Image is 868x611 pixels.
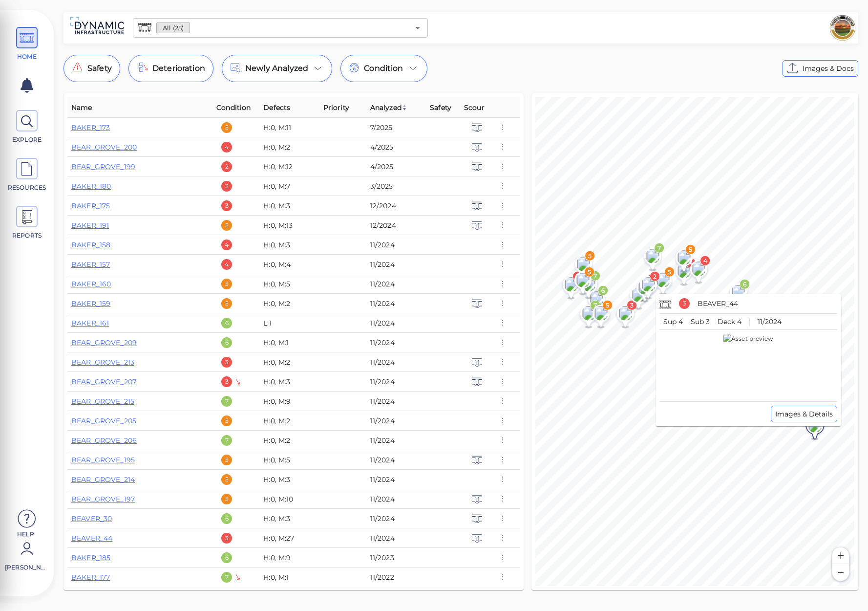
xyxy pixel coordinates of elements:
div: 5 [221,415,232,426]
span: All (25) [157,23,190,33]
a: BEAR_GROVE_195 [71,456,135,464]
a: BAKER_177 [71,573,110,582]
a: BAKER_191 [71,221,109,230]
div: H:0, M:1 [263,338,315,348]
div: 5 [221,220,232,231]
div: 11/2024 [370,396,422,406]
div: H:0, M:2 [263,436,315,445]
div: 4 [221,259,232,270]
div: 7 [221,435,232,446]
a: BAKER_160 [71,280,111,288]
a: BEAR_GROVE_215 [71,397,134,406]
a: BAKER_157 [71,260,110,269]
span: RESOURCES [6,183,48,192]
div: 2 [221,161,232,172]
p: Sub 3 [691,318,710,326]
div: 11/2024 [370,416,422,426]
div: 5 [221,455,232,465]
text: 5 [587,268,591,276]
div: H:0, M:3 [263,201,315,211]
span: Images & Details [775,408,833,420]
button: Images & Details [771,406,837,422]
div: 7/2025 [370,123,422,132]
img: Asset preview [723,334,773,397]
div: 5 [221,474,232,485]
div: 11/2024 [370,338,422,348]
div: 11/2024 [370,494,422,504]
a: HOME [5,27,49,61]
a: BEAVER_30 [71,514,112,523]
div: H:0, M:13 [263,220,315,230]
a: BAKER_161 [71,319,109,327]
div: 3 [221,533,232,544]
div: H:0, M:3 [263,240,315,250]
span: Safety [430,102,451,113]
div: 4 [221,240,232,250]
div: 11/2024 [370,240,422,250]
p: Deck 4 [718,318,741,326]
a: BAKER_175 [71,201,110,210]
div: 4 [221,142,232,153]
text: 6 [743,281,747,288]
a: BEAR_GROVE_199 [71,162,135,171]
span: Safety [87,63,112,74]
div: 11/2024 [370,318,422,328]
div: H:0, M:2 [263,142,315,152]
div: 11/2024 [370,436,422,445]
div: 6 [221,337,232,348]
div: H:0, M:2 [263,299,315,308]
p: Sup 4 [663,318,683,326]
button: Images & Docs [783,60,858,77]
div: H:0, M:2 [263,416,315,426]
div: H:0, M:5 [263,455,315,465]
canvas: Map [535,97,854,586]
text: 5 [588,252,592,260]
a: BEAR_GROVE_197 [71,495,135,503]
img: sort_z_to_a [402,105,407,110]
div: 5 [221,279,232,289]
a: BAKER_158 [71,240,110,249]
div: 11/2024 [370,279,422,289]
div: 11/2024 [370,455,422,465]
div: 11/2022 [370,572,422,582]
span: Scour [464,102,485,113]
span: Name [71,102,92,113]
a: BAKER_185 [71,553,110,562]
text: 5 [688,246,692,253]
div: H:0, M:9 [263,553,315,563]
a: BAKER_180 [71,182,111,191]
text: 7 [657,244,661,252]
a: BEAR_GROVE_213 [71,358,134,367]
div: H:0, M:27 [263,533,315,543]
text: 5 [667,268,671,276]
div: 11/2024 [370,299,422,308]
div: H:0, M:1 [263,572,315,582]
span: Help [5,530,46,538]
div: 11/2024 [370,260,422,269]
button: Zoom in [832,547,849,564]
text: 4 [703,257,708,264]
a: BEAR_GROVE_214 [71,475,135,484]
span: REPORTS [6,231,48,240]
div: 12/2024 [370,201,422,211]
div: L:1 [263,318,315,328]
div: 6 [221,513,232,524]
a: RESOURCES [5,158,49,192]
div: 11/2023 [370,553,422,563]
div: 5 [221,298,232,309]
div: 6 [221,318,232,328]
div: H:0, M:12 [263,162,315,172]
a: EXPLORE [5,110,49,144]
span: Condition [216,102,251,113]
div: 4/2025 [370,142,422,152]
button: Open [411,21,424,35]
div: H:0, M:3 [263,475,315,484]
a: BEAR_GROVE_205 [71,416,136,425]
div: 11/2024 [370,533,422,543]
div: H:0, M:5 [263,279,315,289]
div: 7 [221,396,232,407]
div: H:0, M:2 [263,357,315,367]
div: 4/2025 [370,162,422,172]
div: 7 [221,572,232,583]
a: BEAR_GROVE_207 [71,377,136,386]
